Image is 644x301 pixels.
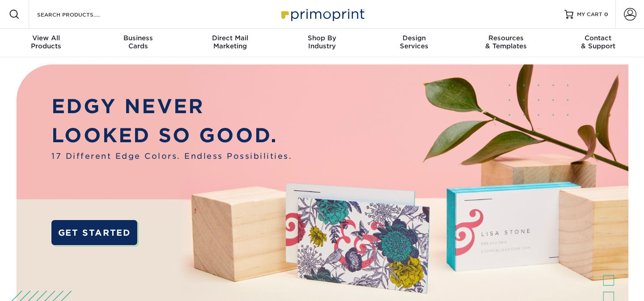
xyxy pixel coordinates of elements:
span: 17 Different Edge Colors. Endless Possibilities. [51,150,292,162]
a: GET STARTED [51,220,137,246]
a: Contact& Support [552,29,644,57]
span: Design [368,34,460,42]
a: BusinessCards [92,29,184,57]
a: DesignServices [368,29,460,57]
div: Marketing [184,34,276,50]
span: Contact [552,34,644,42]
span: Direct Mail [184,34,276,42]
a: Resources& Templates [460,29,552,57]
p: LOOKED SO GOOD. [51,121,292,150]
div: Cards [92,34,184,50]
span: 0 [604,11,608,17]
span: Shop By [276,34,368,42]
div: Industry [276,34,368,50]
p: EDGY NEVER [51,92,292,121]
div: & Templates [460,34,552,50]
div: Services [368,34,460,50]
div: & Support [552,34,644,50]
a: Direct MailMarketing [184,29,276,57]
span: MY CART [577,11,602,18]
span: Resources [460,34,552,42]
input: SEARCH PRODUCTS..... [36,9,123,20]
a: Shop ByIndustry [276,29,368,57]
img: Primoprint [277,4,367,24]
span: Business [92,34,184,42]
